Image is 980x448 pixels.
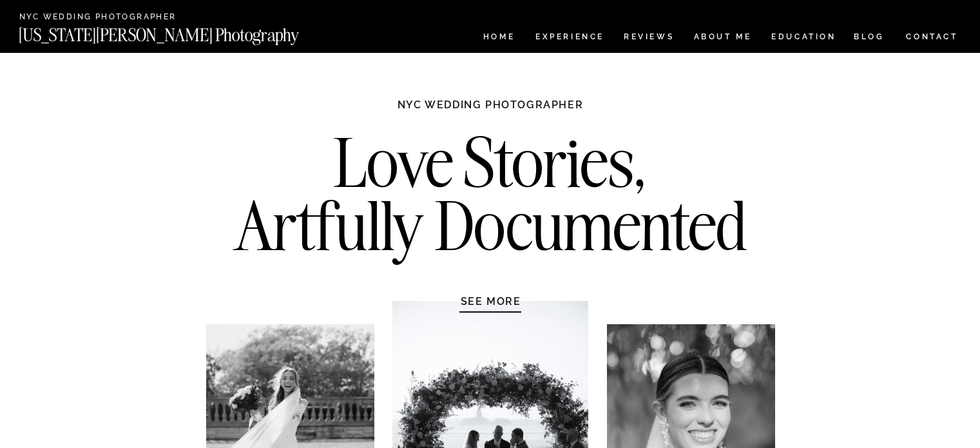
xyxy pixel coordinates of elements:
[770,33,838,44] a: EDUCATION
[535,33,603,44] a: Experience
[19,26,342,37] a: [US_STATE][PERSON_NAME] Photography
[430,295,552,307] a: SEE MORE
[481,33,517,44] a: HOME
[905,30,959,44] a: CONTACT
[19,13,213,23] a: NYC Wedding Photographer
[220,131,761,266] h2: Love Stories, Artfully Documented
[624,33,672,44] a: REVIEWS
[854,33,885,44] a: BLOG
[370,98,611,124] h1: NYC WEDDING PHOTOGRAPHER
[693,33,752,44] a: ABOUT ME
